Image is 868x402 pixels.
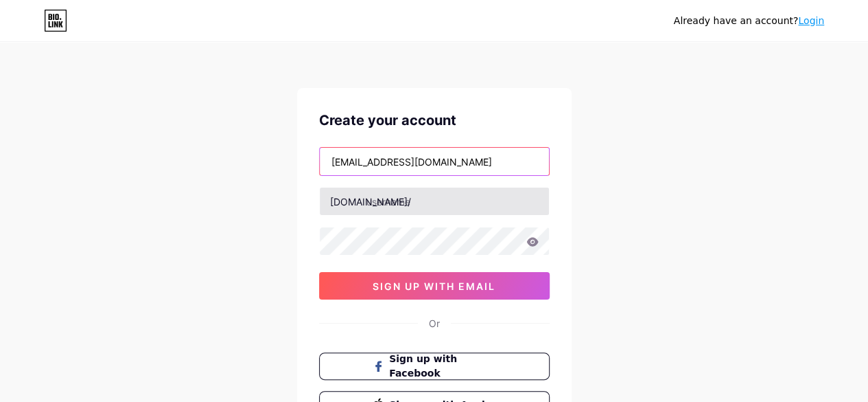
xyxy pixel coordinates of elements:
[330,194,411,209] div: [DOMAIN_NAME]/
[429,316,440,331] div: Or
[798,15,824,26] a: Login
[320,148,549,175] input: Email
[319,353,550,380] button: Sign up with Facebook
[319,110,550,131] div: Create your account
[320,188,549,215] input: username
[389,352,495,381] span: Sign up with Facebook
[373,280,495,292] span: sign up with email
[674,14,824,28] div: Already have an account?
[319,272,550,300] button: sign up with email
